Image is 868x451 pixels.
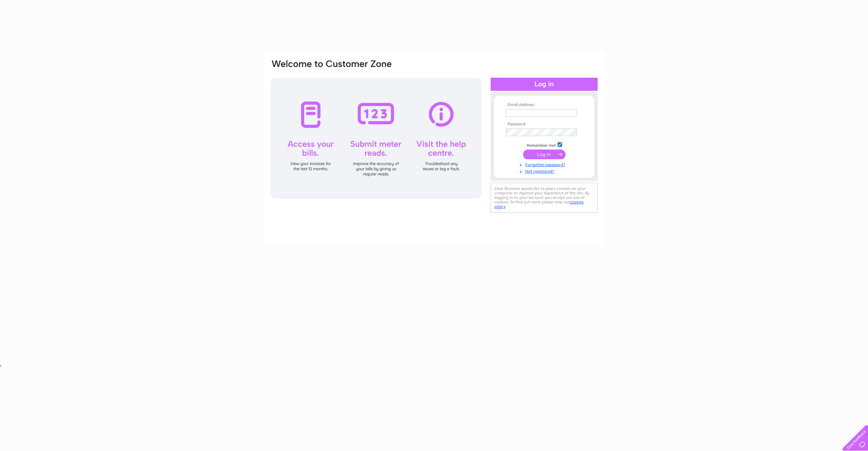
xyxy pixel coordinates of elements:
th: Email Address: [504,103,584,107]
td: Remember me? [504,141,584,148]
a: Forgotten password? [506,161,584,167]
input: Submit [523,150,566,159]
a: Not registered? [506,167,584,174]
th: Password: [504,122,584,127]
a: cookies policy [494,200,584,209]
div: Clear Business would like to place cookies on your computer to improve your experience of the sit... [491,183,598,213]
